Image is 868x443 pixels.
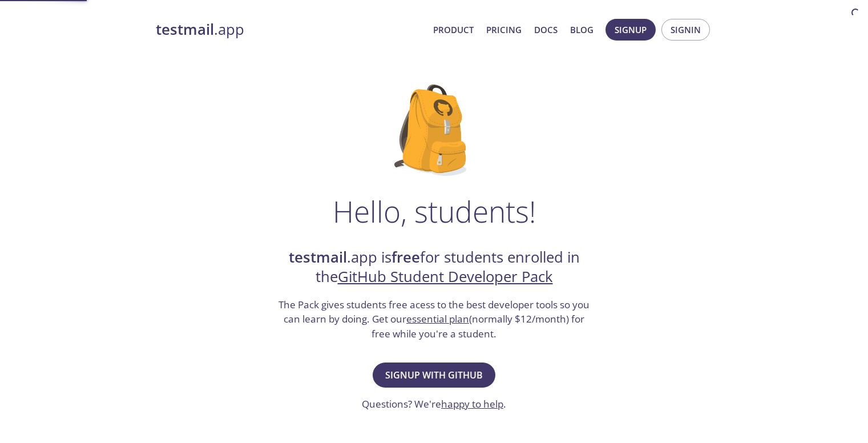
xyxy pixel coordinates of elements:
[570,22,594,37] a: Blog
[362,397,506,412] h3: Questions? We're .
[338,267,553,287] a: GitHub Student Developer Pack
[277,297,591,341] h3: The Pack gives students free acess to the best developer tools so you can learn by doing. Get our...
[277,248,591,287] h2: .app is for students enrolled in the
[615,22,647,37] span: Signup
[394,84,474,176] img: github-student-backpack.png
[433,22,474,37] a: Product
[671,22,701,37] span: Signin
[156,19,214,39] strong: testmail
[373,363,495,388] button: Signup with GitHub
[289,247,347,267] strong: testmail
[156,20,424,39] a: testmail.app
[534,22,558,37] a: Docs
[661,19,710,41] button: Signin
[441,397,503,410] a: happy to help
[605,19,656,41] button: Signup
[385,367,483,383] span: Signup with GitHub
[391,247,420,267] strong: free
[333,194,536,228] h1: Hello, students!
[486,22,522,37] a: Pricing
[406,312,469,325] a: essential plan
